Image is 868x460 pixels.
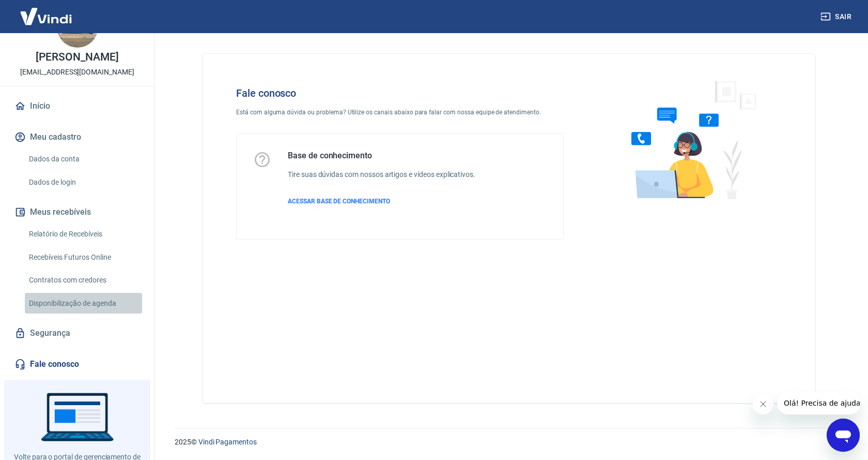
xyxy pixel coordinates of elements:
iframe: Mensagem da empresa [778,392,860,414]
a: Contratos com credores [25,270,142,291]
iframe: Fechar mensagem [753,394,773,414]
img: Vindi [12,1,80,32]
span: ACESSAR BASE DE CONHECIMENTO [288,198,390,205]
h5: Base de conhecimento [288,151,475,161]
h6: Tire suas dúvidas com nossos artigos e vídeos explicativos. [288,169,475,180]
button: Meu cadastro [12,126,142,149]
a: Relatório de Recebíveis [25,224,142,245]
a: ACESSAR BASE DE CONHECIMENTO [288,197,475,206]
p: 2025 © [175,437,843,448]
p: [PERSON_NAME] [36,52,118,63]
a: Vindi Pagamentos [198,438,257,446]
a: Recebíveis Futuros Online [25,247,142,268]
iframe: Botão para abrir a janela de mensagens [827,419,860,452]
a: Fale conosco [12,353,142,376]
a: Início [12,95,142,117]
img: Fale conosco [611,70,768,209]
a: Disponibilização de agenda [25,293,142,314]
p: [EMAIL_ADDRESS][DOMAIN_NAME] [20,67,134,78]
a: Segurança [12,322,142,345]
p: Está com alguma dúvida ou problema? Utilize os canais abaixo para falar com nossa equipe de atend... [236,108,564,117]
button: Sair [818,7,856,26]
span: Olá! Precisa de ajuda? [6,7,87,16]
button: Meus recebíveis [12,201,142,224]
a: Dados de login [25,172,142,193]
a: Dados da conta [25,149,142,170]
h4: Fale conosco [236,87,564,99]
